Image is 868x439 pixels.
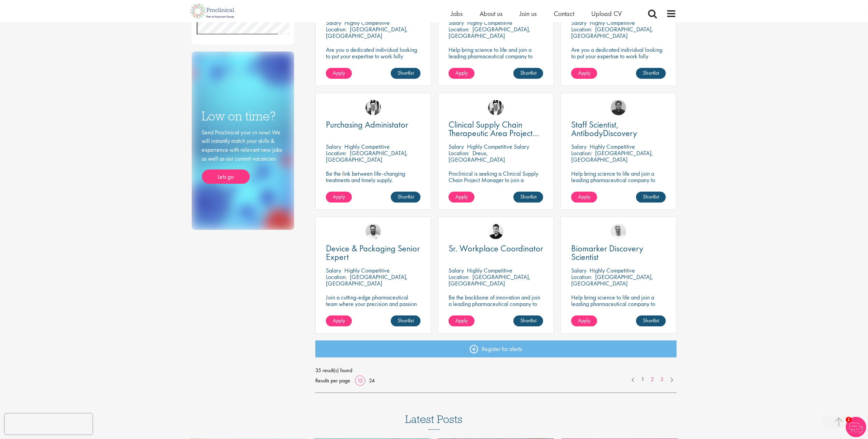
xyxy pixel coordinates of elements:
[449,25,531,40] p: [GEOGRAPHIC_DATA], [GEOGRAPHIC_DATA]
[449,266,464,274] span: Salary
[449,119,539,147] span: Clinical Supply Chain Therapeutic Area Project Manager
[571,243,643,263] span: Biomarker Discovery Scientist
[513,192,543,203] a: Shortlist
[846,417,866,437] img: Chatbot
[326,143,341,150] span: Salary
[449,149,469,157] span: Location:
[449,316,474,326] a: Apply
[326,25,347,33] span: Location:
[449,46,543,79] p: Help bring science to life and join a leading pharmaceutical company to play a key role in delive...
[391,316,421,326] a: Shortlist
[326,119,408,130] span: Purchasing Administator
[326,192,352,203] a: Apply
[455,69,468,76] span: Apply
[391,192,421,203] a: Shortlist
[449,68,474,79] a: Apply
[455,193,468,200] span: Apply
[590,19,635,27] p: Highly Competitive
[467,19,512,27] p: Highly Competitive
[344,19,390,27] p: Highly Competitive
[326,46,421,66] p: Are you a dedicated individual looking to put your expertise to work fully flexibly in a remote p...
[554,9,575,18] a: Contact
[451,9,463,18] a: Jobs
[355,377,365,384] a: 12
[333,193,345,200] span: Apply
[578,317,590,324] span: Apply
[449,273,469,281] span: Location:
[578,193,590,200] span: Apply
[449,25,469,33] span: Location:
[366,224,381,239] img: Emile De Beer
[571,120,666,137] a: Staff Scientist, AntibodyDiscovery
[449,149,505,163] p: Dreux, [GEOGRAPHIC_DATA]
[366,100,381,115] img: Edward Little
[326,120,421,129] a: Purchasing Administator
[333,69,345,76] span: Apply
[571,192,597,203] a: Apply
[449,244,543,253] a: Sr. Workplace Coordinator
[636,68,666,79] a: Shortlist
[367,377,377,384] a: 24
[636,316,666,326] a: Shortlist
[202,128,284,184] div: Send Proclinical your cv now! We will instantly match your skills & experience with relevant new ...
[571,46,666,66] p: Are you a dedicated individual looking to put your expertise to work fully flexibly in a remote p...
[467,266,512,274] p: Highly Competitive
[449,273,531,287] p: [GEOGRAPHIC_DATA], [GEOGRAPHIC_DATA]
[326,170,421,183] p: Be the link between life-changing treatments and timely supply.
[315,376,350,386] span: Results per page
[315,365,677,376] span: 35 result(s) found
[455,317,468,324] span: Apply
[202,170,250,184] a: Lets go
[636,192,666,203] a: Shortlist
[480,9,503,18] a: About us
[590,143,635,150] p: Highly Competitive
[488,224,504,239] img: Anderson Maldonado
[326,19,341,27] span: Salary
[571,25,592,33] span: Location:
[520,9,537,18] a: Join us
[657,376,667,383] a: 3
[326,316,352,326] a: Apply
[571,25,653,40] p: [GEOGRAPHIC_DATA], [GEOGRAPHIC_DATA]
[405,413,463,430] h3: Latest Posts
[571,294,666,326] p: Help bring science to life and join a leading pharmaceutical company to play a key role in delive...
[571,266,587,274] span: Salary
[571,273,653,287] p: [GEOGRAPHIC_DATA], [GEOGRAPHIC_DATA]
[449,192,474,203] a: Apply
[449,294,543,320] p: Be the backbone of innovation and join a leading pharmaceutical company to help keep life-changin...
[333,317,345,324] span: Apply
[449,120,543,137] a: Clinical Supply Chain Therapeutic Area Project Manager
[571,68,597,79] a: Apply
[592,9,622,18] a: Upload CV
[315,340,677,357] a: Register for alerts
[648,376,658,383] a: 2
[344,143,390,150] p: Highly Competitive
[326,243,420,263] span: Device & Packaging Senior Expert
[571,170,666,203] p: Help bring science to life and join a leading pharmaceutical company to play a key role in delive...
[578,69,590,76] span: Apply
[449,170,543,203] p: Proclinical is seeking a Clinical Supply Chain Project Manager to join a dynamic team dedicated t...
[467,143,529,150] p: Highly Competitive Salary
[571,149,592,157] span: Location:
[513,68,543,79] a: Shortlist
[571,244,666,261] a: Biomarker Discovery Scientist
[571,273,592,281] span: Location:
[488,100,504,115] img: Edward Little
[449,243,543,254] span: Sr. Workplace Coordinator
[571,119,637,139] span: Staff Scientist, AntibodyDiscovery
[326,149,347,157] span: Location:
[326,294,421,320] p: Join a cutting-edge pharmaceutical team where your precision and passion for quality will help sh...
[326,244,421,261] a: Device & Packaging Senior Expert
[513,316,543,326] a: Shortlist
[571,19,587,27] span: Salary
[611,100,626,115] a: Mike Raletz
